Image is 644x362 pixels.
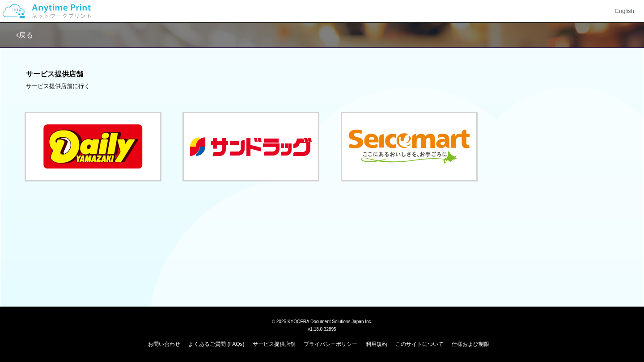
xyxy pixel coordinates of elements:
h3: サービス提供店舗 [26,70,619,78]
span: v1.18.0.32895 [308,326,336,332]
span: © 2025 KYOCERA Document Solutions Japan Inc. [272,318,373,324]
a: サービス提供店舗 [253,341,296,347]
div: サービス提供店舗に行く [26,82,619,91]
a: 仕様および制限 [452,341,489,347]
a: お問い合わせ [148,341,180,347]
a: 利用規約 [366,341,387,347]
a: よくあるご質問 (FAQs) [188,341,244,347]
a: 戻る [16,31,33,39]
a: このサイトについて [395,341,444,347]
a: プライバシーポリシー [304,341,357,347]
